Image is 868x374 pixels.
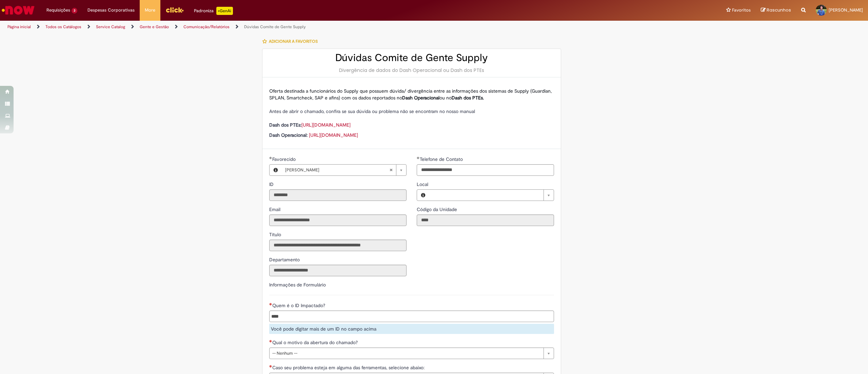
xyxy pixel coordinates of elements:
label: Somente leitura - Código da Unidade [417,206,458,213]
strong: Dash dos PTEs: [269,122,301,128]
a: Rascunhos [761,7,791,14]
span: -- Nenhum -- [272,348,540,359]
span: Somente leitura - Código da Unidade [417,206,458,212]
ul: Trilhas de página [5,21,574,33]
input: Código da Unidade [417,214,554,226]
span: [PERSON_NAME] [829,7,863,13]
input: Título [269,240,407,251]
strong: Dash Operacional [402,95,439,101]
span: Favoritos [732,7,751,14]
input: Telefone de Contato [417,164,554,176]
span: Oferta destinada a funcionários do Supply que possuem dúvida/ divergência entre as informações do... [269,88,552,101]
span: Obrigatório Preenchido [269,156,272,159]
a: Gente e Gestão [140,24,169,30]
span: Obrigatório Preenchido [417,156,420,159]
span: Antes de abrir o chamado, confira se sua dúvida ou problema não se encontram no nosso manual [269,108,475,114]
label: Somente leitura - Título [269,231,282,238]
button: Favorecido, Visualizar este registro Arthur Sinegallia [270,165,282,175]
span: Adicionar a Favoritos [269,39,318,44]
a: Service Catalog [96,24,125,30]
label: Somente leitura - Departamento [269,256,301,263]
button: Adicionar a Favoritos [262,34,321,49]
a: Todos os Catálogos [45,24,81,30]
span: More [145,7,155,14]
span: Necessários [269,340,272,342]
strong: Dash dos PTEs. [452,95,484,101]
a: [PERSON_NAME]Limpar campo Favorecido [282,165,406,175]
a: [URL][DOMAIN_NAME] [301,122,351,128]
a: Página inicial [7,24,31,30]
span: Caso seu problema esteja em alguma das ferramentas, selecione abaixo: [272,364,426,371]
a: Limpar campo Local [429,190,554,201]
a: Comunicação/Relatórios [183,24,230,30]
h2: Dúvidas Comite de Gente Supply [269,52,554,63]
span: Requisições [46,7,70,14]
a: Dúvidas Comite de Gente Supply [244,24,306,30]
span: Quem é o ID Impactado? [272,302,327,308]
span: Despesas Corporativas [87,7,135,14]
abbr: Limpar campo Favorecido [386,165,396,175]
span: Somente leitura - Email [269,206,282,212]
div: Você pode digitar mais de um ID no campo acima [269,324,554,334]
img: ServiceNow [1,3,36,17]
label: Somente leitura - Email [269,206,282,213]
input: Email [269,214,407,226]
p: +GenAi [216,7,233,15]
span: Qual o motivo da abertura do chamado? [272,339,359,345]
span: Rascunhos [767,7,791,13]
input: ID [269,189,407,201]
div: Divergência de dados do Dash Operacional ou Dash dos PTEs [269,67,554,74]
img: click_logo_yellow_360x200.png [165,5,184,15]
label: Somente leitura - ID [269,181,275,188]
span: [PERSON_NAME] [285,165,389,175]
input: Departamento [269,265,407,276]
span: Somente leitura - Título [269,231,282,238]
span: Necessários [269,303,272,305]
span: Necessários [269,365,272,368]
span: Favorecido, Arthur Sinegallia [272,156,297,162]
button: Local, Visualizar este registro [417,190,429,201]
label: Informações de Formulário [269,282,326,288]
a: [URL][DOMAIN_NAME] [309,132,358,138]
div: Padroniza [194,7,233,15]
span: 3 [72,8,77,14]
strong: Dash Operacional: [269,132,308,138]
span: Telefone de Contato [420,156,464,162]
span: Local [417,181,430,187]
